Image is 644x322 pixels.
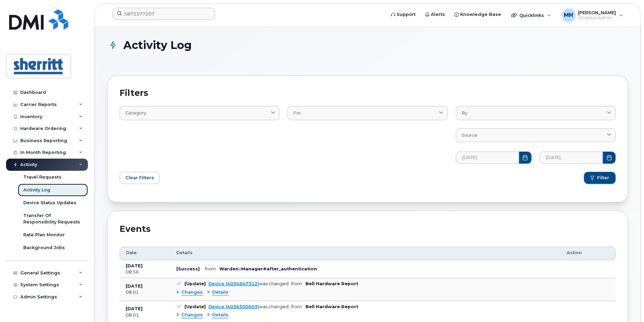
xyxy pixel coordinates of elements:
input: MM/DD/YYYY [456,152,519,164]
a: Source [456,128,616,142]
a: By [456,106,616,120]
span: Clear Filters [125,175,154,181]
span: Details [176,250,193,256]
b: [DATE] [126,263,143,268]
button: Choose Date [603,152,616,164]
a: Category [120,106,279,120]
b: [DATE] [126,306,143,311]
span: from: [291,304,303,309]
a: For [288,106,447,120]
span: from: [205,266,217,271]
div: 08:01 [126,289,164,295]
b: Bell Hardware Report [305,304,358,309]
b: Bell Hardware Report [305,281,358,286]
div: was changed [208,281,289,286]
div: was changed [208,304,289,309]
div: 08:01 [126,312,164,318]
span: Date [126,250,137,256]
button: Filter [584,172,616,184]
span: Filter [597,175,609,181]
b: [Success] [176,266,200,271]
input: MM/DD/YYYY [540,152,603,164]
button: Clear Filters [120,172,160,184]
span: from: [291,281,303,286]
a: Device (4036300603) [208,304,259,309]
span: Category [125,110,146,116]
span: Activity Log [123,39,192,51]
b: [DATE] [126,284,143,289]
span: Changes [181,312,203,318]
span: Source [462,132,477,138]
button: Choose Date [519,152,532,164]
h2: Filters [120,88,616,98]
b: [Update] [184,304,206,309]
b: [Update] [184,281,206,286]
span: By [462,110,467,116]
div: 08:56 [126,269,164,275]
span: Details [212,312,228,318]
span: Details [212,289,228,296]
a: Device (4034647312) [208,281,259,286]
span: Changes [181,289,203,296]
div: Events [120,223,616,235]
span: For [293,110,301,116]
b: Warden::Manager#after_authentication [219,266,317,271]
th: Action [561,247,616,260]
